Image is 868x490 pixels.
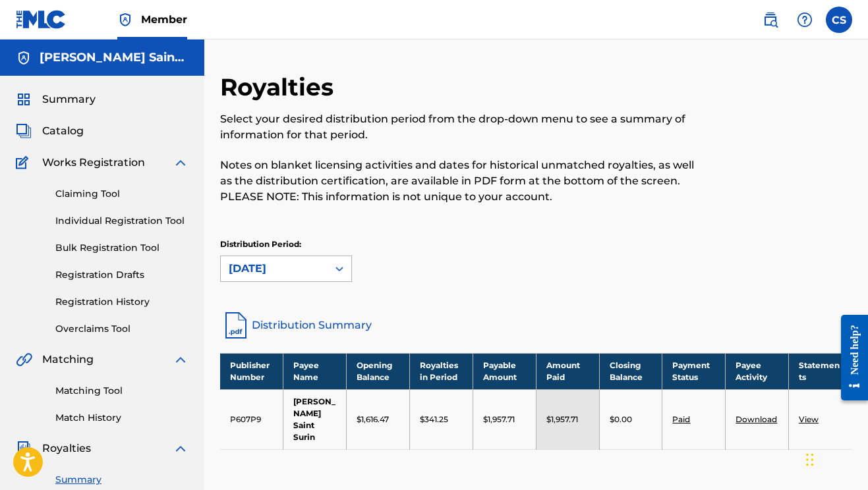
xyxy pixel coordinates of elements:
[610,414,632,425] p: $0.00
[16,92,96,107] a: SummarySummary
[42,352,94,367] span: Matching
[599,353,662,389] th: Closing Balance
[283,353,347,389] th: Payee Name
[220,353,283,389] th: Publisher Number
[229,261,320,277] div: [DATE]
[16,441,32,456] img: Royalties
[55,473,188,487] a: Summary
[16,155,33,171] img: Works Registration
[802,427,868,490] iframe: Chat Widget
[726,353,789,389] th: Payee Activity
[220,157,707,205] p: Notes on blanket licensing activities and dates for historical unmatched royalties, as well as th...
[55,268,188,282] a: Registration Drafts
[55,322,188,336] a: Overclaims Tool
[16,92,32,107] img: Summary
[42,155,145,171] span: Works Registration
[662,353,726,389] th: Payment Status
[16,123,32,139] img: Catalog
[799,414,819,424] a: View
[220,389,283,449] td: P607P9
[672,414,690,424] a: Paid
[220,310,252,341] img: distribution-summary-pdf
[797,12,813,28] img: help
[789,353,852,389] th: Statements
[55,384,188,398] a: Matching Tool
[410,353,473,389] th: Royalties in Period
[220,111,707,143] p: Select your desired distribution period from the drop-down menu to see a summary of information f...
[55,214,188,228] a: Individual Registration Tool
[16,10,67,29] img: MLC Logo
[806,440,814,479] div: Drag
[792,7,818,33] div: Help
[173,441,188,456] img: expand
[220,310,852,341] a: Distribution Summary
[736,414,777,424] a: Download
[347,353,410,389] th: Opening Balance
[546,414,578,425] p: $1,957.71
[141,12,187,27] span: Member
[283,389,347,449] td: [PERSON_NAME] Saint Surin
[357,414,389,425] p: $1,616.47
[40,50,188,65] h5: Caleb Nathan Saint Surin
[42,92,96,107] span: Summary
[473,353,536,389] th: Payable Amount
[483,414,515,425] p: $1,957.71
[42,441,91,456] span: Royalties
[536,353,599,389] th: Amount Paid
[420,414,448,425] p: $341.25
[831,302,868,414] iframe: Resource Center
[55,241,188,255] a: Bulk Registration Tool
[16,50,32,66] img: Accounts
[763,12,778,28] img: search
[55,411,188,425] a: Match History
[826,7,852,33] div: User Menu
[55,295,188,309] a: Registration History
[16,123,84,139] a: CatalogCatalog
[173,352,188,367] img: expand
[757,7,784,33] a: Public Search
[16,352,32,367] img: Matching
[42,123,84,139] span: Catalog
[220,72,340,102] h2: Royalties
[117,12,133,28] img: Top Rightsholder
[173,155,188,171] img: expand
[55,187,188,201] a: Claiming Tool
[220,238,352,250] p: Distribution Period:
